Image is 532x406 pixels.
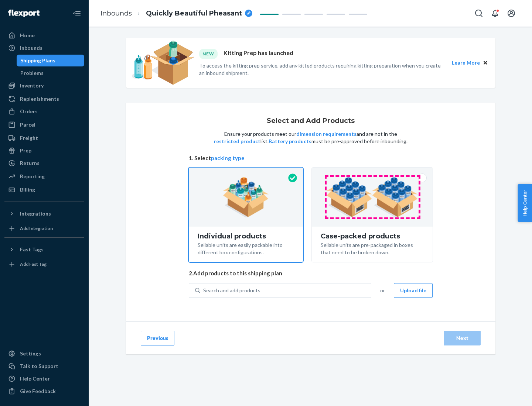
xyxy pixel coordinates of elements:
button: Previous [141,331,174,345]
img: individual-pack.facf35554cb0f1810c75b2bd6df2d64e.png [223,177,269,217]
div: Settings [20,350,41,357]
button: Upload file [394,283,433,298]
span: 2. Add products to this shipping plan [189,269,433,277]
button: dimension requirements [296,130,357,138]
p: To access the kitting prep service, add any kitted products requiring kitting preparation when yo... [199,62,445,77]
p: Ensure your products meet our and are not in the list. must be pre-approved before inbounding. [213,130,408,145]
a: Add Integration [4,223,84,234]
div: Individual products [198,233,294,240]
div: Add Fast Tag [20,261,47,267]
a: Parcel [4,119,84,131]
div: NEW [199,49,218,59]
div: Problems [20,69,44,77]
button: Open Search Box [471,6,486,21]
button: Give Feedback [4,385,84,397]
a: Shipping Plans [17,55,85,66]
button: Close Navigation [69,6,84,21]
a: Replenishments [4,93,84,105]
a: Add Fast Tag [4,258,84,270]
button: Battery products [269,138,311,145]
div: Orders [20,108,38,115]
img: Flexport logo [8,10,40,17]
div: Replenishments [20,95,59,103]
div: Case-packed products [321,233,424,240]
div: Billing [20,186,35,193]
span: 1. Select [189,154,433,162]
button: Learn More [452,59,480,67]
a: Inbounds [100,9,132,17]
button: restricted product [214,138,260,145]
button: packing type [211,154,245,162]
div: Parcel [20,121,35,128]
div: Inventory [20,82,44,89]
a: Inbounds [4,42,84,54]
button: Fast Tags [4,244,84,255]
div: Sellable units are pre-packaged in boxes that need to be broken down. [321,240,424,256]
span: Quickly Beautiful Pheasant [146,9,242,18]
a: Help Center [4,373,84,385]
div: Reporting [20,173,45,180]
button: Integrations [4,208,84,220]
div: Home [20,32,35,39]
button: Close [481,59,490,67]
div: Talk to Support [20,362,58,370]
img: case-pack.59cecea509d18c883b923b81aeac6d0b.png [326,177,418,217]
p: Kitting Prep has launched [224,49,293,59]
div: Shipping Plans [20,57,55,64]
div: Returns [20,159,40,167]
button: Open notifications [488,6,502,21]
button: Help Center [518,184,532,222]
div: Add Integration [20,225,53,231]
div: Next [450,334,474,342]
div: Sellable units are easily packable into different box configurations. [198,240,294,256]
div: Search and add products [203,287,260,294]
a: Prep [4,145,84,156]
a: Orders [4,106,84,117]
a: Returns [4,157,84,169]
a: Freight [4,132,84,144]
a: Home [4,30,84,41]
div: Help Center [20,375,50,382]
div: Prep [20,147,31,154]
div: Give Feedback [20,388,56,395]
a: Talk to Support [4,360,84,372]
a: Problems [17,67,85,79]
a: Settings [4,348,84,359]
button: Open account menu [504,6,519,21]
div: Integrations [20,210,51,217]
a: Billing [4,184,84,196]
div: Fast Tags [20,246,44,253]
div: Inbounds [20,44,42,52]
div: Freight [20,134,38,142]
a: Inventory [4,80,84,92]
span: or [380,287,385,294]
h1: Select and Add Products [267,117,355,125]
ol: breadcrumbs [95,3,258,24]
a: Reporting [4,171,84,182]
button: Next [444,331,481,345]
